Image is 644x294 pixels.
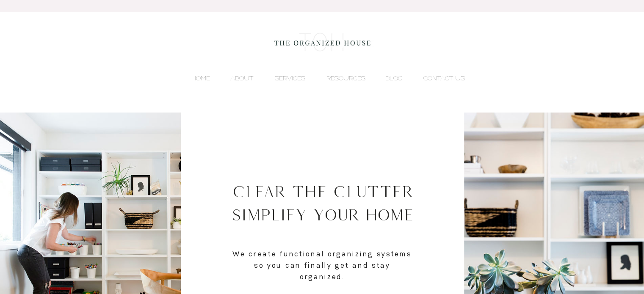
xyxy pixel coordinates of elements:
[175,72,214,85] a: HOME
[257,72,310,85] a: SERVICES
[419,72,469,85] p: CONTACT US
[370,72,407,85] a: BLOG
[226,72,257,85] p: ABOUT
[187,72,214,85] p: HOME
[214,72,257,85] a: ABOUT
[310,72,370,85] a: RESOURCES
[175,72,469,85] nav: Site
[381,72,407,85] p: BLOG
[271,25,374,59] img: the organized house
[231,248,413,282] p: We create functional organizing systems so you can finally get and stay organized.
[271,72,310,85] p: SERVICES
[407,72,469,85] a: CONTACT US
[232,182,414,224] span: Clear The Clutter Simplify Your Home
[322,72,370,85] p: RESOURCES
